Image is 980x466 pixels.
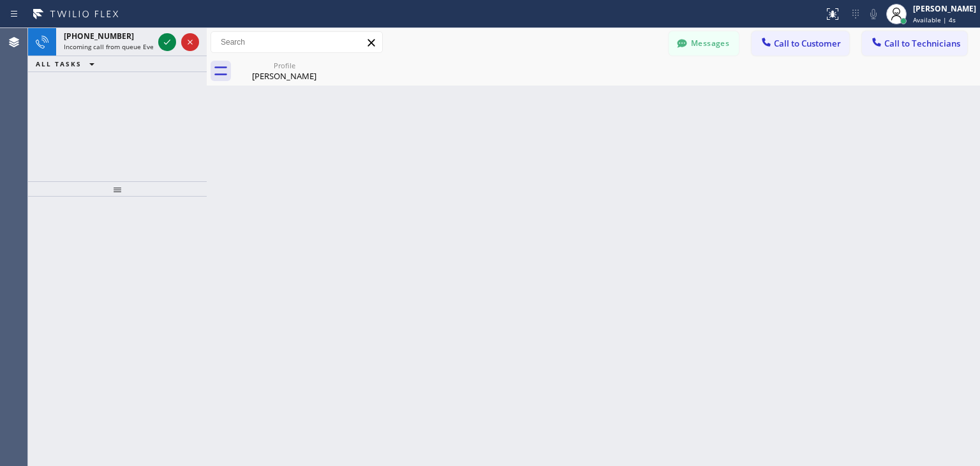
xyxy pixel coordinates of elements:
[774,38,841,49] span: Call to Customer
[211,32,382,52] input: Search
[64,31,134,41] span: [PHONE_NUMBER]
[669,31,739,56] button: Messages
[181,33,199,51] button: Reject
[236,61,332,70] div: Profile
[64,42,174,51] span: Incoming call from queue Everybody
[862,31,967,56] button: Call to Technicians
[236,57,332,86] div: Pedro Ramirez
[884,38,960,49] span: Call to Technicians
[158,33,176,51] button: Accept
[236,70,332,82] div: [PERSON_NAME]
[913,15,956,24] span: Available | 4s
[865,5,882,23] button: Mute
[752,31,849,56] button: Call to Customer
[913,3,976,14] div: [PERSON_NAME]
[28,56,107,71] button: ALL TASKS
[36,59,82,68] span: ALL TASKS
